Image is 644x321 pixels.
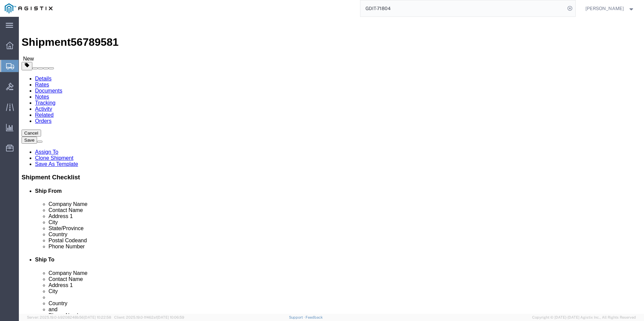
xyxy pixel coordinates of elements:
a: Support [289,315,306,319]
input: Search for shipment number, reference number [360,0,565,16]
img: logo [5,3,53,13]
span: Server: 2025.19.0-b9208248b56 [27,315,111,319]
span: [DATE] 10:06:59 [157,315,184,319]
iframe: FS Legacy Container [19,17,644,314]
span: Mitchell Mattocks [585,5,624,12]
span: Copyright © [DATE]-[DATE] Agistix Inc., All Rights Reserved [532,315,636,320]
span: [DATE] 10:22:58 [84,315,111,319]
a: Feedback [305,315,323,319]
button: [PERSON_NAME] [585,4,635,12]
span: Client: 2025.19.0-1f462a1 [114,315,184,319]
